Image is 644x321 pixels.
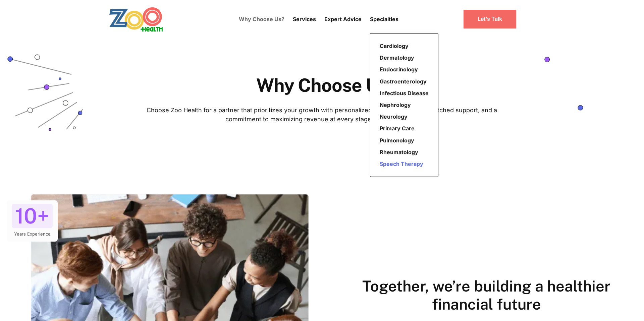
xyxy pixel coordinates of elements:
[109,7,181,32] a: home
[370,16,398,22] a: Specialties
[293,15,316,23] p: Services
[463,9,517,29] a: Let’s Talk
[377,99,431,111] a: Nephrology
[377,135,431,146] a: Pulmonology
[239,10,284,28] a: Why Choose Us?
[135,106,509,124] p: Choose Zoo Health for a partner that prioritizes your growth with personalized billing solutions,...
[377,158,431,170] a: Speech Therapy
[293,5,316,33] div: Services
[377,40,431,52] a: Cardiology
[14,230,51,238] div: Years Experience
[377,76,431,87] a: Gastroenterology
[377,111,431,123] a: Neurology
[324,12,362,26] a: Expert Advice
[377,146,431,158] a: Rheumatology
[377,52,431,64] a: Dermatology
[377,64,431,75] a: Endocrinology
[324,5,362,33] div: Expert Advice
[377,123,431,134] a: Primary Care
[256,75,388,95] h1: Why Choose Us
[370,5,398,33] div: Specialties
[370,33,438,177] nav: Specialties
[12,204,53,228] div: 10+
[377,87,431,99] a: Infectious Disease
[324,15,362,23] p: Expert Advice
[335,277,637,313] h2: Together, we’re building a healthier financial future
